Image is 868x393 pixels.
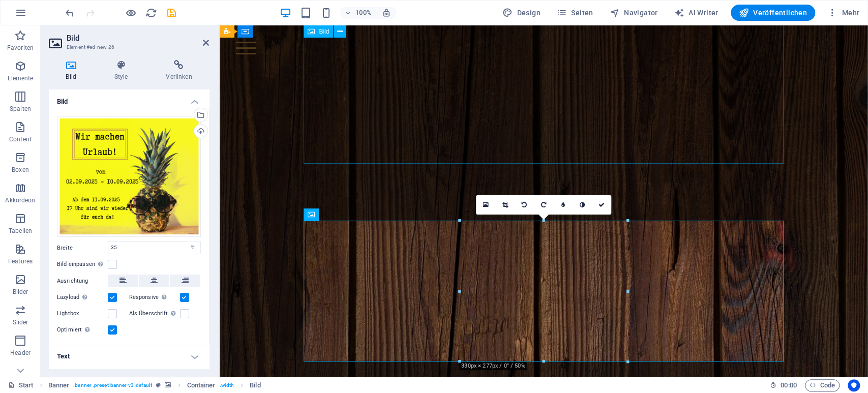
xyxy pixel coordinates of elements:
[49,344,209,369] h4: Text
[5,196,35,204] p: Akkordeon
[187,379,216,391] span: Klick zum Auswählen. Doppelklick zum Bearbeiten
[553,5,597,21] button: Seiten
[340,7,376,19] button: 100%
[674,8,719,18] span: AI Writer
[498,5,545,21] div: Design (Strg+Alt+Y)
[788,381,789,389] span: :
[827,8,859,18] span: Mehr
[8,257,33,265] p: Features
[498,5,545,21] button: Design
[48,379,70,391] span: Klick zum Auswählen. Doppelklick zum Bearbeiten
[7,44,34,52] p: Favoriten
[57,291,108,304] label: Lazyload
[64,7,76,19] i: Rückgängig: Bildbreite ändern (Strg+Z)
[67,34,209,43] h2: Bild
[64,7,76,19] button: undo
[557,8,593,18] span: Seiten
[502,8,541,18] span: Design
[165,382,171,388] i: Element verfügt über einen Hintergrund
[592,195,611,215] a: Bestätigen ( Strg ⏎ )
[610,8,658,18] span: Navigator
[57,324,108,336] label: Optimiert
[382,8,391,17] i: Bei Größenänderung Zoomstufe automatisch an das gewählte Gerät anpassen.
[739,8,807,18] span: Veröffentlichen
[57,258,108,270] label: Bild einpassen
[805,379,840,391] button: Code
[219,379,234,391] span: . width
[823,5,863,21] button: Mehr
[495,195,515,215] a: Ausschneide-Modus
[145,7,157,19] i: Seite neu laden
[848,379,860,391] button: Usercentrics
[476,195,495,215] a: Wähle aus deinen Dateien, Stockfotos oder lade Dateien hoch
[165,7,177,19] button: save
[553,195,573,215] a: Weichzeichnen
[770,379,797,391] h6: Session-Zeit
[49,89,209,108] h4: Bild
[48,379,261,391] nav: breadcrumb
[49,60,97,81] h4: Bild
[606,5,662,21] button: Navigator
[125,7,137,19] button: Klicke hier, um den Vorschau-Modus zu verlassen
[9,227,32,235] p: Tabellen
[13,288,28,296] p: Bilder
[573,195,592,215] a: Graustufen
[319,28,329,35] span: Bild
[8,379,34,391] a: Klick, um Auswahl aufzuheben. Doppelklick öffnet Seitenverwaltung
[156,382,161,388] i: Dieses Element ist ein anpassbares Preset
[67,43,189,52] h3: Element #ed-new-26
[10,105,31,113] p: Spalten
[515,195,534,215] a: 90° links drehen
[145,7,157,19] button: reload
[731,5,815,21] button: Veröffentlichen
[57,275,108,287] label: Ausrichtung
[355,7,372,19] h6: 100%
[129,291,180,304] label: Responsive
[12,166,29,174] p: Boxen
[250,379,260,391] span: Klick zum Auswählen. Doppelklick zum Bearbeiten
[73,379,152,391] span: . banner .preset-banner-v3-default
[57,245,108,251] label: Breite
[166,7,177,19] i: Save (Ctrl+S)
[10,349,31,357] p: Header
[129,308,180,320] label: Als Überschrift
[149,60,209,81] h4: Verlinken
[670,5,723,21] button: AI Writer
[781,379,796,391] span: 00 00
[810,379,835,391] span: Code
[13,318,28,326] p: Slider
[57,116,201,237] div: WirmachenUrlaub09-a3qX5NQc30ZRgzoG1TjSTg.png
[57,308,108,320] label: Lightbox
[97,60,149,81] h4: Style
[9,135,32,143] p: Content
[534,195,553,215] a: 90° rechts drehen
[8,74,34,82] p: Elemente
